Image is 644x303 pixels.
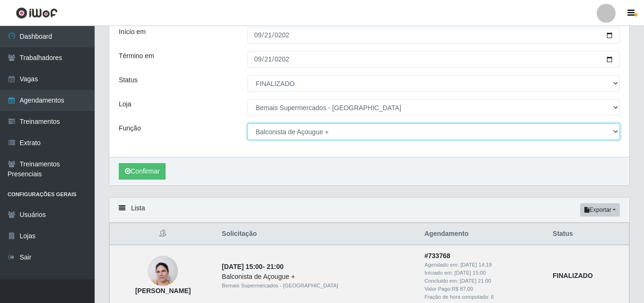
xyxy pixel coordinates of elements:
div: Bemais Supermercados - [GEOGRAPHIC_DATA] [222,282,413,290]
time: 21:00 [266,263,283,270]
label: Função [119,123,141,133]
label: Término em [119,51,154,61]
div: Agendado em: [424,261,541,269]
div: Iniciado em: [424,269,541,277]
time: [DATE] 15:00 [454,270,485,276]
div: Valor Pago: R$ 87,00 [424,285,541,293]
div: Balconista de Açougue + [222,272,413,282]
button: Confirmar [119,163,166,180]
img: CoreUI Logo [16,7,58,19]
strong: [PERSON_NAME] [135,287,191,294]
div: Lista [109,198,629,223]
strong: # 733768 [424,252,450,260]
input: 00/00/0000 [247,51,620,68]
img: Wanderlana Ferreira [148,251,178,292]
strong: - [222,263,283,270]
time: [DATE] 14:19 [460,262,492,268]
time: [DATE] 15:00 [222,263,263,270]
input: 00/00/0000 [247,27,620,43]
button: Exportar [580,203,620,216]
div: Concluido em: [424,277,541,285]
th: Solicitação [216,223,419,245]
th: Agendamento [419,223,547,245]
th: Status [547,223,629,245]
label: Início em [119,27,146,37]
label: Loja [119,99,131,109]
div: Fração de hora computada: 6 [424,293,541,301]
strong: FINALIZADO [553,272,593,279]
label: Status [119,75,138,85]
time: [DATE] 21:00 [460,278,491,284]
